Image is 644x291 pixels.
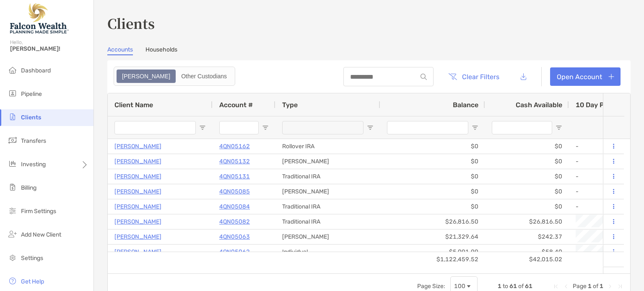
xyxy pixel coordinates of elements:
[219,101,253,109] span: Account #
[485,214,569,229] div: $26,816.50
[417,283,445,290] div: Page Size:
[10,45,88,52] span: [PERSON_NAME]!
[114,156,161,167] a: [PERSON_NAME]
[485,245,569,259] div: $58.40
[550,67,621,86] a: Open Account
[10,3,69,33] img: Falcon Wealth Planning Logo
[114,247,161,257] a: [PERSON_NAME]
[21,114,41,121] span: Clients
[380,169,485,184] div: $0
[219,141,250,152] p: 4QN05162
[380,139,485,154] div: $0
[114,67,235,86] div: segmented control
[114,121,196,134] input: Client Name Filter Input
[8,112,18,122] img: clients icon
[21,161,46,168] span: Investing
[380,252,485,267] div: $1,122,459.52
[275,229,380,244] div: [PERSON_NAME]
[8,88,18,98] img: pipeline icon
[607,283,613,290] div: Next Page
[219,216,250,227] a: 4QN05082
[380,184,485,199] div: $0
[380,229,485,244] div: $21,329.64
[199,124,206,131] button: Open Filter Menu
[219,232,250,242] a: 4QN05063
[454,283,465,290] div: 100
[114,186,161,197] a: [PERSON_NAME]
[8,252,18,263] img: settings icon
[8,182,18,192] img: billing icon
[380,214,485,229] div: $26,816.50
[107,13,631,33] h3: Clients
[472,124,478,131] button: Open Filter Menu
[21,184,36,191] span: Billing
[21,67,51,74] span: Dashboard
[498,283,501,290] span: 1
[485,139,569,154] div: $0
[387,121,468,134] input: Balance Filter Input
[380,245,485,259] div: $5,091.99
[21,137,46,144] span: Transfers
[114,216,161,227] a: [PERSON_NAME]
[114,201,161,212] a: [PERSON_NAME]
[219,247,250,257] a: 4QN05062
[275,214,380,229] div: Traditional IRA
[485,229,569,244] div: $242.37
[114,171,161,182] a: [PERSON_NAME]
[219,156,250,167] p: 4QN05132
[262,124,269,131] button: Open Filter Menu
[282,101,298,109] span: Type
[563,283,569,290] div: Previous Page
[177,70,231,82] div: Other Custodians
[573,283,587,290] span: Page
[219,171,250,182] a: 4QN05131
[275,154,380,169] div: [PERSON_NAME]
[21,255,43,262] span: Settings
[275,199,380,214] div: Traditional IRA
[219,121,259,134] input: Account # Filter Input
[588,283,592,290] span: 1
[485,199,569,214] div: $0
[8,65,18,75] img: dashboard icon
[114,232,161,242] p: [PERSON_NAME]
[503,283,508,290] span: to
[556,124,562,131] button: Open Filter Menu
[485,154,569,169] div: $0
[275,245,380,259] div: Individual
[380,154,485,169] div: $0
[8,229,18,239] img: add_new_client icon
[453,101,478,109] span: Balance
[107,46,133,55] a: Accounts
[275,169,380,184] div: Traditional IRA
[8,206,18,216] img: firm-settings icon
[114,101,153,109] span: Client Name
[617,283,623,290] div: Last Page
[518,283,524,290] span: of
[219,186,250,197] a: 4QN05085
[114,141,161,152] a: [PERSON_NAME]
[600,283,603,290] span: 1
[485,252,569,267] div: $42,015.02
[485,169,569,184] div: $0
[219,201,250,212] a: 4QN05084
[21,90,42,98] span: Pipeline
[509,283,517,290] span: 61
[516,101,562,109] span: Cash Available
[275,139,380,154] div: Rollover IRA
[442,67,506,86] button: Clear Filters
[485,184,569,199] div: $0
[117,70,175,82] div: Zoe
[525,283,532,290] span: 61
[145,46,177,55] a: Households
